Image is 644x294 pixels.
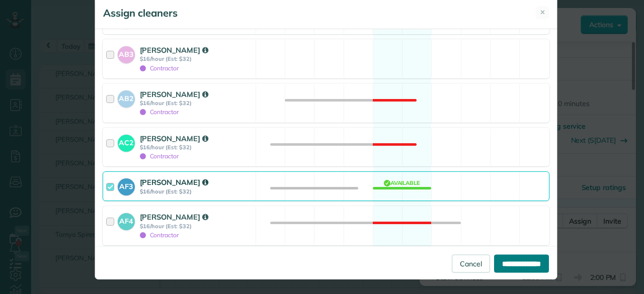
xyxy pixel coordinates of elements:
[118,213,135,227] strong: AF4
[140,100,253,107] strong: $16/hour (Est: $32)
[140,223,253,230] strong: $16/hour (Est: $32)
[118,46,135,60] strong: AB3
[140,55,253,62] strong: $16/hour (Est: $32)
[140,64,179,72] span: Contractor
[140,212,208,222] strong: [PERSON_NAME]
[140,231,179,239] span: Contractor
[140,45,208,55] strong: [PERSON_NAME]
[140,188,253,195] strong: $16/hour (Est: $32)
[140,144,253,151] strong: $16/hour (Est: $32)
[103,6,178,20] h5: Assign cleaners
[140,108,179,116] span: Contractor
[118,90,135,104] strong: AB2
[140,177,208,187] strong: [PERSON_NAME]
[140,134,208,143] strong: [PERSON_NAME]
[118,135,135,148] strong: AC2
[452,254,490,272] a: Cancel
[140,89,208,99] strong: [PERSON_NAME]
[140,152,179,160] span: Contractor
[540,8,545,17] span: ✕
[118,178,135,192] strong: AF3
